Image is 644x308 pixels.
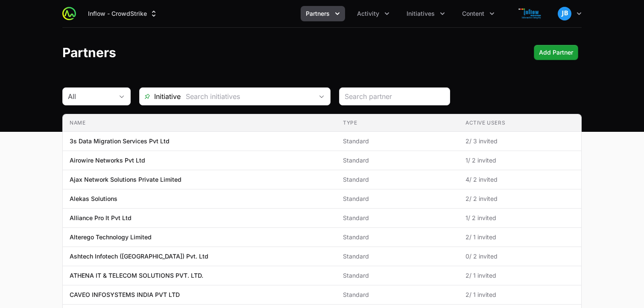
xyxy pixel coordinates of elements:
[345,91,445,102] input: Search partner
[510,5,551,22] img: Inflow
[343,195,452,203] span: Standard
[465,175,574,184] span: 4 / 2 invited
[457,6,500,21] div: Content menu
[62,45,116,60] h1: Partners
[336,114,459,132] th: Type
[70,195,117,203] p: Alekas Solutions
[343,291,452,299] span: Standard
[401,6,450,21] div: Initiatives menu
[357,9,379,18] span: Activity
[465,271,574,280] span: 2 / 1 invited
[457,6,500,21] button: Content
[343,214,452,222] span: Standard
[70,291,180,299] p: CAVEO INFOSYSTEMS INDIA PVT LTD
[70,137,170,145] p: 3s Data Migration Services Pvt Ltd
[462,9,484,18] span: Content
[407,9,435,18] span: Initiatives
[343,175,452,184] span: Standard
[76,6,500,21] div: Main navigation
[343,271,452,280] span: Standard
[70,156,145,165] p: Airowire Networks Pvt Ltd
[68,91,113,102] div: All
[465,233,574,241] span: 2 / 1 invited
[63,88,130,105] button: All
[70,175,181,184] p: Ajax Network Solutions Private Limited
[465,195,574,203] span: 2 / 2 invited
[401,6,450,21] button: Initiatives
[465,156,574,165] span: 1 / 2 invited
[343,252,452,261] span: Standard
[352,6,395,21] button: Activity
[352,6,395,21] div: Activity menu
[83,6,163,21] div: Supplier switch menu
[62,7,76,20] img: ActivitySource
[70,271,203,280] p: ATHENA IT & TELECOM SOLUTIONS PVT. LTD.
[343,137,452,145] span: Standard
[534,45,578,60] div: Primary actions
[343,233,452,241] span: Standard
[181,88,313,105] input: Search initiatives
[70,214,132,222] p: Alliance Pro It Pvt Ltd
[534,45,578,60] button: Add Partner
[83,6,163,21] button: Inflow - CrowdStrike
[558,7,571,20] img: Jimish Bhavsar
[306,9,330,18] span: Partners
[539,47,573,58] span: Add Partner
[465,214,574,222] span: 1 / 2 invited
[70,252,208,261] p: Ashtech Infotech ([GEOGRAPHIC_DATA]) Pvt. Ltd
[465,291,574,299] span: 2 / 1 invited
[313,88,330,105] div: Open
[465,137,574,145] span: 2 / 3 invited
[301,6,345,21] div: Partners menu
[465,252,574,261] span: 0 / 2 invited
[343,156,452,165] span: Standard
[459,114,581,132] th: Active Users
[70,233,152,241] p: Alterego Technology Limited
[63,114,336,132] th: Name
[140,91,181,102] span: Initiative
[301,6,345,21] button: Partners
